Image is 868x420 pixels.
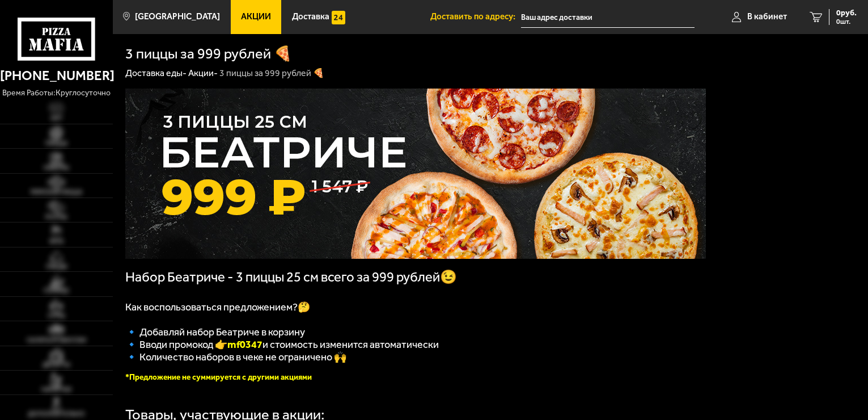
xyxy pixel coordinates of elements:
span: Как воспользоваться предложением?🤔 [125,301,310,313]
span: 🔹 Вводи промокод 👉 и стоимость изменится автоматически [125,338,439,351]
b: mf0347 [227,338,262,351]
span: 0 руб. [836,9,857,17]
img: 1024x1024 [125,89,706,259]
span: 🔹 Добавляй набор Беатриче в корзину [125,326,305,338]
span: Доставить по адресу: [430,12,521,21]
a: Доставка еды- [125,68,187,78]
span: Набор Беатриче - 3 пиццы 25 см всего за 999 рублей😉 [125,269,457,285]
span: Доставка [292,12,329,21]
span: [GEOGRAPHIC_DATA] [135,12,220,21]
font: *Предложение не суммируется с другими акциями [125,372,312,382]
span: В кабинет [747,12,787,21]
span: Акции [241,12,271,21]
div: 3 пиццы за 999 рублей 🍕 [219,68,324,79]
span: 0 шт. [836,18,857,25]
h1: 3 пиццы за 999 рублей 🍕 [125,47,292,61]
a: Акции- [188,68,218,78]
span: 🔹 Количество наборов в чеке не ограничено 🙌 [125,351,346,363]
img: 15daf4d41897b9f0e9f617042186c801.svg [332,11,345,24]
input: Ваш адрес доставки [521,7,695,28]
